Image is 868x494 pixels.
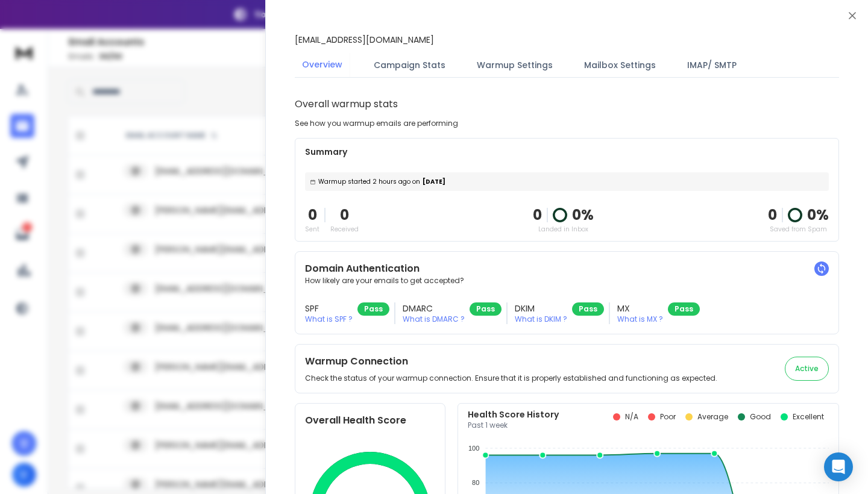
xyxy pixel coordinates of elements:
p: N/A [625,412,638,422]
tspan: 100 [468,445,479,452]
button: Mailbox Settings [577,52,663,78]
div: Pass [668,302,700,316]
h3: MX [617,302,663,314]
p: What is MX ? [617,314,663,324]
div: Open Intercom Messenger [824,452,853,481]
p: Check the status of your warmup connection. Ensure that it is properly established and functionin... [305,374,717,383]
p: Summary [305,146,829,158]
p: 0 [305,205,319,225]
h1: Overall warmup stats [295,97,398,111]
h2: Warmup Connection [305,354,717,369]
div: [DATE] [305,172,829,191]
p: Health Score History [468,408,559,421]
span: Warmup started 2 hours ago on [318,177,420,186]
button: Overview [295,51,350,79]
p: What is DMARC ? [403,314,465,324]
p: 0 % [807,205,829,225]
p: Past 1 week [468,421,559,430]
p: 0 [533,205,542,225]
button: Warmup Settings [470,52,560,78]
h2: Domain Authentication [305,261,829,276]
h2: Overall Health Score [305,413,435,428]
p: Received [330,225,359,234]
p: Saved from Spam [768,225,829,234]
button: Active [785,357,829,381]
h3: DKIM [515,302,567,314]
p: Good [750,412,771,422]
p: Sent [305,225,319,234]
p: What is DKIM ? [515,314,567,324]
p: [EMAIL_ADDRESS][DOMAIN_NAME] [295,34,434,46]
p: What is SPF ? [305,314,353,324]
p: Average [697,412,728,422]
tspan: 80 [472,479,479,486]
button: IMAP/ SMTP [680,52,744,78]
strong: 0 [768,205,777,225]
div: Pass [357,302,389,316]
p: Landed in Inbox [533,225,594,234]
h3: DMARC [403,302,465,314]
p: 0 % [572,205,594,225]
p: Excellent [793,412,824,422]
p: Poor [660,412,676,422]
div: Pass [572,302,604,316]
div: Pass [470,302,502,316]
p: See how you warmup emails are performing [295,119,458,128]
p: How likely are your emails to get accepted? [305,276,829,286]
button: Campaign Stats [366,52,453,78]
h3: SPF [305,302,353,314]
p: 0 [330,205,359,225]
